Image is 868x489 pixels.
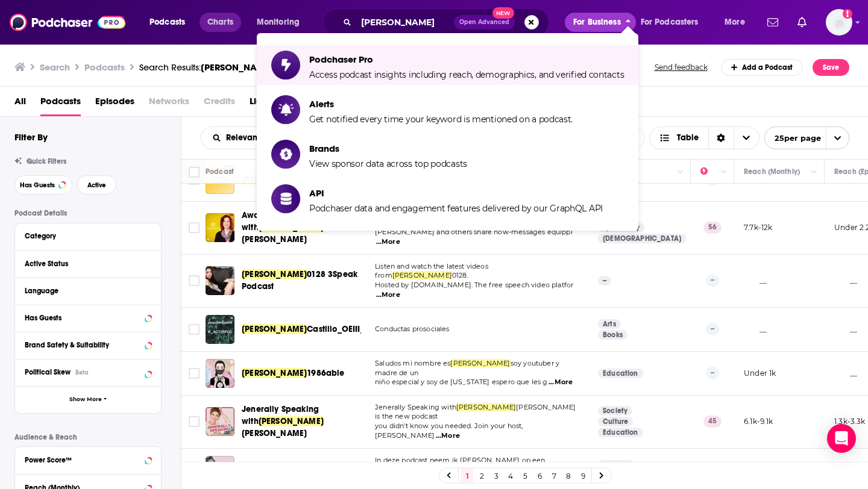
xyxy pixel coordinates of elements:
[309,54,624,65] span: Podchaser Pro
[505,469,517,483] a: 4
[307,368,344,378] span: 1986able
[14,131,48,143] h2: Filter By
[461,469,473,483] a: 1
[436,431,460,441] span: ...More
[242,269,361,293] a: [PERSON_NAME]0128 3Speak Podcast
[242,368,307,378] span: [PERSON_NAME]
[201,134,280,142] button: open menu
[206,359,234,388] a: Jennifer1986able
[25,452,151,467] button: Power Score™
[259,416,324,426] span: [PERSON_NAME]
[706,275,719,287] p: --
[309,69,624,80] span: Access podcast insights including reach, demographics, and verified contacts
[376,290,400,300] span: ...More
[565,13,636,32] button: close menu
[75,369,89,376] div: Beta
[843,9,852,19] svg: Add a profile image
[25,287,143,295] div: Language
[549,378,573,387] span: ...More
[189,416,200,427] span: Toggle select row
[375,378,548,386] span: niño especial y soy de [US_STATE] espero que les g
[703,416,722,428] p: 45
[242,404,319,426] span: Jenerally Speaking with
[598,417,633,426] a: Culture
[189,275,200,286] span: Toggle select row
[450,359,510,367] span: [PERSON_NAME]
[677,134,699,142] span: Table
[87,182,106,188] span: Active
[189,222,200,233] span: Toggle select row
[242,428,307,438] span: [PERSON_NAME]
[376,237,400,247] span: ...More
[242,234,307,244] span: [PERSON_NAME]
[456,403,516,411] span: [PERSON_NAME]
[744,275,767,285] p: __
[562,469,574,483] a: 8
[248,13,315,32] button: open menu
[375,359,450,367] span: Saludos mi nombre es
[492,7,514,19] span: New
[189,368,200,379] span: Toggle select row
[149,14,185,31] span: Podcasts
[651,62,711,72] button: Send feedback
[375,262,488,280] span: Listen and watch the latest videos from
[375,359,559,377] span: soy youtuber y madre de un
[765,129,821,148] span: 25 per page
[95,92,134,116] a: Episodes
[744,164,800,179] div: Reach (Monthly)
[25,456,141,464] div: Power Score™
[826,9,852,36] img: User Profile
[375,325,450,333] span: Conductas prosociales
[307,324,427,334] span: Castillo_OEIII_ACTV5PODCAST
[40,61,70,73] h3: Search
[10,11,125,34] a: Podchaser - Follow, Share and Rate Podcasts
[206,213,234,242] a: Awakening House of Prayer with Jennifer LeClaire
[476,469,488,483] a: 2
[14,92,26,116] a: All
[700,164,717,179] div: Power Score
[25,314,141,322] div: Has Guests
[226,134,271,142] span: Relevancy
[25,228,151,243] button: Category
[834,275,857,285] p: __
[25,232,143,240] div: Category
[490,469,502,483] a: 3
[598,330,627,340] a: Books
[200,13,241,32] a: Charts
[14,209,162,217] p: Podcast Details
[206,315,234,344] img: JenniferCastillo_OEIII_ACTV5PODCAST
[25,341,141,349] div: Brand Safety & Suitability
[573,14,621,31] span: For Business
[641,14,699,31] span: For Podcasters
[242,323,361,335] a: [PERSON_NAME]Castillo_OEIII_ACTV5PODCAST
[335,8,561,36] div: Search podcasts, credits, & more...
[206,266,234,295] img: jennifer0128 3Speak Podcast
[721,59,804,76] a: Add a Podcast
[598,369,643,378] a: Education
[708,127,734,149] div: Sort Direction
[598,460,635,470] a: Religion
[375,403,576,421] span: [PERSON_NAME] is the new podcast
[15,386,161,413] button: Show More
[598,319,621,329] a: Arts
[25,368,71,376] span: Political Skew
[392,271,452,279] span: [PERSON_NAME]
[703,222,722,234] p: 56
[454,15,515,30] button: Open AdvancedNew
[309,203,603,214] span: Podchaser data and engagement features delivered by our GraphQL API
[204,92,235,116] span: Credits
[764,126,849,149] button: open menu
[673,165,688,179] button: Column Actions
[149,92,189,116] span: Networks
[533,469,546,483] a: 6
[744,416,773,426] p: 6.1k-9.1k
[375,422,523,440] span: you didn't know you needed. Join your host, [PERSON_NAME]
[706,367,719,379] p: --
[242,210,351,232] span: Awakening House of Prayer with
[309,114,573,125] span: Get notified every time your keyword is mentioned on a podcast.
[242,210,361,246] a: Awakening House of Prayer with[PERSON_NAME][PERSON_NAME]
[309,187,603,199] span: API
[257,14,300,31] span: Monitoring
